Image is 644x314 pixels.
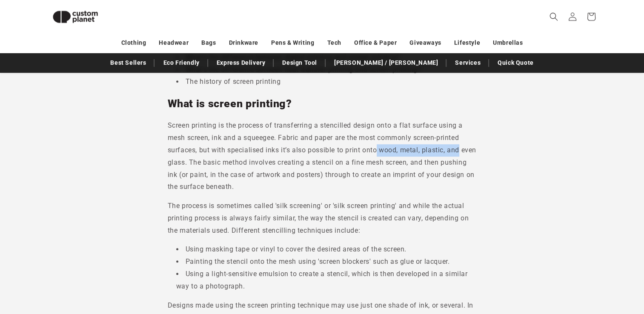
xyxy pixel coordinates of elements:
[409,35,441,50] a: Giveaways
[502,222,644,314] iframe: Chat Widget
[229,35,258,50] a: Drinkware
[159,55,203,70] a: Eco Friendly
[176,76,477,88] li: The history of screen printing
[176,243,477,256] li: Using masking tape or vinyl to cover the desired areas of the screen.
[46,3,105,30] img: Custom Planet
[493,35,523,50] a: Umbrellas
[493,55,538,70] a: Quick Quote
[454,35,480,50] a: Lifestyle
[168,120,477,193] p: Screen printing is the process of transferring a stencilled design onto a flat surface using a me...
[278,55,321,70] a: Design Tool
[168,97,477,111] h2: What is screen printing?
[212,55,270,70] a: Express Delivery
[354,35,397,50] a: Office & Paper
[451,55,485,70] a: Services
[121,35,146,50] a: Clothing
[159,35,189,50] a: Headwear
[271,35,314,50] a: Pens & Writing
[201,35,216,50] a: Bags
[176,256,477,268] li: Painting the stencil onto the mesh using 'screen blockers' such as glue or lacquer.
[330,55,442,70] a: [PERSON_NAME] / [PERSON_NAME]
[544,7,563,26] summary: Search
[176,268,477,293] li: Using a light-sensitive emulsion to create a stencil, which is then developed in a similar way to...
[106,55,150,70] a: Best Sellers
[327,35,341,50] a: Tech
[168,200,477,237] p: The process is sometimes called 'silk screening' or 'silk screen printing' and while the actual p...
